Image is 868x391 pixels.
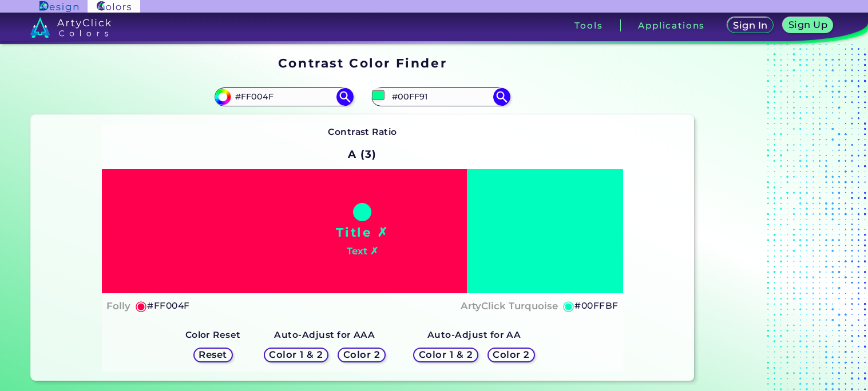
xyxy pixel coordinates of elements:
[461,298,558,314] h4: ArtyClick Turquoise
[574,21,603,30] h3: Tools
[493,350,530,360] h5: Color 2
[328,126,397,137] strong: Contrast Ratio
[278,54,447,71] h1: Contrast Color Finder
[106,298,130,314] h4: Folly
[147,298,189,313] h5: #FF004F
[638,21,705,30] h3: Applications
[418,350,474,360] h5: Color 1 & 2
[493,88,510,105] img: icon search
[135,299,148,313] h5: ◉
[336,88,354,105] img: icon search
[39,1,78,12] img: ArtyClick Design logo
[788,20,828,30] h5: Sign Up
[268,350,324,360] h5: Color 1 & 2
[699,51,842,385] iframe: Advertisement
[30,17,111,38] img: logo_artyclick_colors_white.svg
[727,17,775,34] a: Sign In
[199,350,228,360] h5: Reset
[732,21,768,30] h5: Sign In
[185,329,241,340] strong: Color Reset
[231,89,338,105] input: type color 1..
[782,17,834,34] a: Sign Up
[274,329,375,340] strong: Auto-Adjust for AAA
[388,89,494,105] input: type color 2..
[427,329,521,340] strong: Auto-Adjust for AA
[343,350,381,360] h5: Color 2
[574,298,618,313] h5: #00FFBF
[343,142,382,167] h2: A (3)
[336,224,389,241] h1: Title ✗
[562,299,575,313] h5: ◉
[347,243,378,260] h4: Text ✗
